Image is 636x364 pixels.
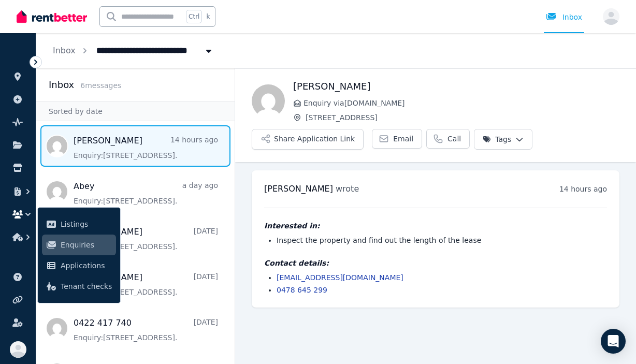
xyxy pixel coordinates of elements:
span: Ctrl [186,10,202,23]
span: 6 message s [80,81,121,90]
a: Enquiries [42,235,116,255]
a: Applications [42,255,116,276]
a: 0422 417 740[DATE]Enquiry:[STREET_ADDRESS]. [74,317,218,343]
a: [EMAIL_ADDRESS][DOMAIN_NAME] [277,273,403,282]
div: Open Intercom Messenger [601,329,626,354]
a: [PERSON_NAME][DATE]Enquiry:[STREET_ADDRESS]. [74,226,218,252]
time: 14 hours ago [559,185,607,193]
img: Vicki Thomas [252,84,285,118]
span: Email [393,134,413,144]
a: Inbox [53,46,76,55]
span: Tags [483,134,511,144]
a: Tenant checks [42,276,116,297]
button: Share Application Link [252,129,364,150]
span: [PERSON_NAME] [264,184,333,194]
li: Inspect the property and find out the length of the lease [277,235,607,245]
span: wrote [336,184,359,194]
a: Call [426,129,470,149]
span: Applications [61,259,112,272]
a: Abeya day agoEnquiry:[STREET_ADDRESS]. [74,180,218,206]
h4: Interested in: [264,221,607,231]
div: Inbox [546,12,582,22]
span: Enquiries [61,239,112,251]
span: Listings [61,218,112,230]
button: Tags [474,129,532,150]
a: [PERSON_NAME]14 hours agoEnquiry:[STREET_ADDRESS]. [74,135,218,161]
a: Listings [42,214,116,235]
span: Call [447,134,461,144]
h1: [PERSON_NAME] [293,79,619,94]
span: Enquiry via [DOMAIN_NAME] [303,98,619,108]
span: Tenant checks [61,280,112,293]
nav: Breadcrumb [36,33,230,68]
img: RentBetter [17,9,87,24]
h4: Contact details: [264,258,607,268]
span: [STREET_ADDRESS] [306,112,619,123]
a: [PERSON_NAME][DATE]Enquiry:[STREET_ADDRESS]. [74,271,218,297]
div: Sorted by date [36,101,235,121]
h2: Inbox [49,78,74,92]
a: 0478 645 299 [277,286,327,294]
span: k [206,12,210,21]
a: Email [372,129,422,149]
